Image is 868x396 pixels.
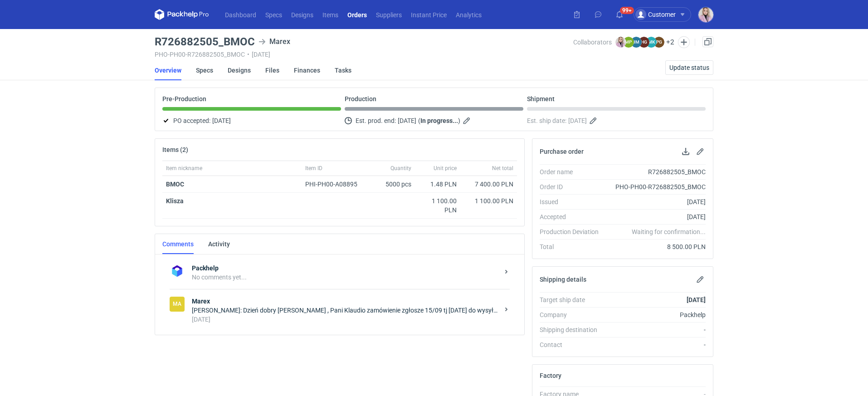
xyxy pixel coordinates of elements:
h2: Items (2) [162,146,188,153]
a: BMOC [166,181,184,188]
strong: In progress... [420,117,458,124]
a: Designs [287,9,318,20]
a: Files [265,60,279,80]
div: 7 400.00 PLN [464,180,513,189]
figcaption: PG [653,37,664,48]
div: 1 100.00 PLN [464,196,513,205]
a: Suppliers [371,9,406,20]
div: No comments yet... [192,273,499,282]
h3: R726882505_BMOC [155,36,255,47]
div: Contact [540,340,606,349]
button: Edit shipping details [695,274,706,285]
div: 8 500.00 PLN [606,242,706,251]
button: Edit estimated production end date [462,115,473,126]
span: [DATE] [398,115,416,126]
div: Order ID [540,182,606,191]
button: 99+ [612,7,627,22]
div: Customer [635,9,676,20]
p: Production [345,95,376,103]
button: Edit estimated shipping date [589,115,600,126]
span: Quantity [390,165,411,172]
figcaption: JM [631,37,642,48]
button: Update status [665,60,713,75]
span: [DATE] [212,115,231,126]
a: Tasks [335,60,351,80]
span: • [247,51,249,58]
em: Waiting for confirmation... [632,227,706,236]
button: Edit purchase order [695,146,706,157]
figcaption: Ma [170,297,185,312]
img: Klaudia Wiśniewska [698,7,713,22]
em: ) [458,117,460,124]
div: Marex [170,297,185,312]
div: PHI-PH00-A08895 [305,180,366,189]
strong: Marex [192,297,499,306]
button: Customer [634,7,698,22]
div: 1.48 PLN [419,180,457,189]
button: Edit collaborators [678,36,690,48]
div: Accepted [540,212,606,221]
div: [DATE] [606,212,706,221]
span: Update status [669,64,709,71]
div: 5000 pcs [370,176,415,193]
div: Total [540,242,606,251]
div: PHO-PH00-R726882505_BMOC [DATE] [155,51,573,58]
figcaption: MP [623,37,634,48]
em: ( [418,117,420,124]
span: Item ID [305,165,322,172]
div: [DATE] [192,315,499,324]
div: R726882505_BMOC [606,167,706,176]
svg: Packhelp Pro [155,9,209,20]
strong: Packhelp [192,264,499,273]
h2: Purchase order [540,148,584,155]
a: Specs [196,60,213,80]
div: - [606,325,706,334]
strong: Klisza [166,197,184,205]
div: Issued [540,197,606,206]
a: Instant Price [406,9,451,20]
span: Net total [492,165,513,172]
figcaption: MK [646,37,657,48]
div: Company [540,310,606,319]
div: Marex [258,36,290,47]
a: Comments [162,234,194,254]
img: Packhelp [170,264,185,279]
span: Item nickname [166,165,202,172]
div: Est. prod. end: [345,115,523,126]
button: Download PO [680,146,691,157]
p: Shipment [527,95,555,103]
div: Production Deviation [540,227,606,236]
a: Orders [343,9,371,20]
div: Est. ship date: [527,115,706,126]
div: - [606,340,706,349]
span: [DATE] [568,115,587,126]
div: [DATE] [606,197,706,206]
a: Dashboard [220,9,261,20]
a: Activity [208,234,230,254]
div: Target ship date [540,295,606,304]
span: Collaborators [573,39,612,46]
h2: Shipping details [540,276,586,283]
h2: Factory [540,372,561,379]
a: Finances [294,60,320,80]
strong: [DATE] [687,296,706,303]
button: +2 [666,38,674,46]
a: Items [318,9,343,20]
div: 1 100.00 PLN [419,196,457,215]
div: Order name [540,167,606,176]
span: Unit price [434,165,457,172]
figcaption: HG [639,37,649,48]
a: Designs [228,60,251,80]
p: Pre-Production [162,95,206,103]
a: Duplicate [702,36,713,47]
div: Packhelp [606,310,706,319]
div: Shipping destination [540,325,606,334]
img: Klaudia Wiśniewska [615,37,626,48]
div: PHO-PH00-R726882505_BMOC [606,182,706,191]
a: Specs [261,9,287,20]
a: Analytics [451,9,486,20]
